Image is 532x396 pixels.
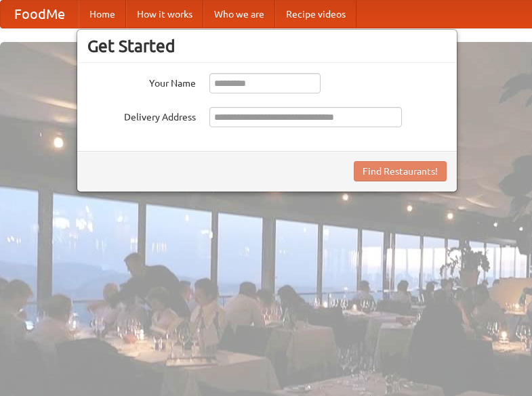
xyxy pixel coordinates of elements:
[87,73,196,90] label: Your Name
[1,1,79,28] a: FoodMe
[203,1,275,28] a: Who we are
[354,161,447,181] button: Find Restaurants!
[275,1,356,28] a: Recipe videos
[87,107,196,124] label: Delivery Address
[87,36,447,56] h3: Get Started
[126,1,203,28] a: How it works
[79,1,126,28] a: Home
